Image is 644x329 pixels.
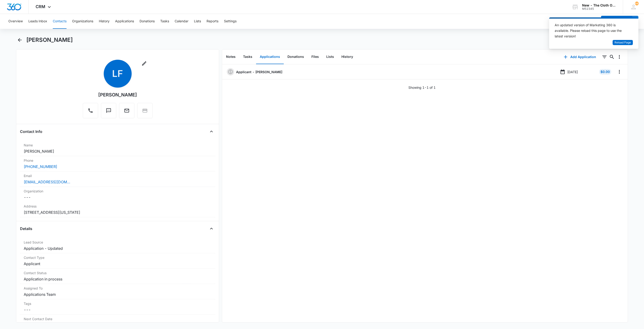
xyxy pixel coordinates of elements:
button: Back [16,36,23,44]
dd: --- [24,307,211,313]
div: Address[STREET_ADDRESS][US_STATE] [20,202,215,217]
dd: Applications Team [24,292,211,297]
label: Contact Status [24,270,211,275]
div: An updated version of Marketing 360 is available. Please reload this page to use the latest version! [555,22,627,39]
label: Next Contact Date [24,316,211,321]
button: Overflow Menu [616,68,623,76]
span: CRM [36,4,45,9]
div: Organization--- [20,187,215,202]
a: Text [101,110,116,114]
button: Files [308,50,323,64]
button: Add Contact [601,16,632,27]
div: Contact TypeApplicant [20,253,215,269]
label: Lead Source [24,240,211,245]
label: Contact Type [24,255,211,260]
div: Phone[PHONE_NUMBER] [20,156,215,171]
div: $0.00 [599,69,611,75]
dd: Application in process [24,276,211,282]
dd: [PERSON_NAME] [24,148,211,154]
button: Leads Inbox [28,14,47,29]
button: Email [119,103,134,118]
button: Contacts [53,14,67,29]
div: notifications count [635,2,639,5]
p: [DATE] [567,69,578,74]
h1: [PERSON_NAME] [26,36,73,43]
button: Close [208,225,215,232]
button: Text [101,103,116,118]
button: Reload Page [613,40,633,45]
label: Email [24,173,211,178]
button: Organizations [72,14,93,29]
button: Notes [222,50,239,64]
div: Name[PERSON_NAME] [20,141,215,156]
button: Tasks [239,50,256,64]
label: Name [24,143,211,148]
button: Add Application [559,51,601,63]
button: Donations [284,50,308,64]
button: Applications [256,50,284,64]
button: Close [208,128,215,135]
p: Showing 1-1 of 1 [408,85,436,90]
a: [PHONE_NUMBER] [24,164,57,169]
a: [EMAIL_ADDRESS][DOMAIN_NAME] [24,179,70,185]
dd: Applicant [24,261,211,266]
button: History [99,14,110,29]
label: Address [24,204,211,209]
div: Email[EMAIL_ADDRESS][DOMAIN_NAME] [20,171,215,187]
a: Call [83,110,98,114]
span: 68 [635,2,639,5]
div: account name [582,3,616,7]
dd: Application - Updated [24,246,211,251]
button: Applications [115,14,134,29]
button: Lists [323,50,338,64]
button: Search... [608,53,616,61]
button: Reports [207,14,218,29]
div: Assigned ToApplications Team [20,284,215,299]
button: Filters [601,53,608,61]
span: LF [104,60,132,88]
label: Tags [24,301,211,306]
button: Overview [8,14,23,29]
h4: Details [20,226,32,231]
span: Reload Page [614,40,631,45]
button: Lists [194,14,201,29]
label: Phone [24,158,211,163]
a: Email [119,110,134,114]
div: Contact StatusApplication in process [20,269,215,284]
div: account id [582,7,616,10]
a: Applicant - [PERSON_NAME] [236,69,282,74]
label: Organization [24,189,211,194]
dd: --- [24,194,211,200]
div: [PERSON_NAME] [98,91,137,98]
button: Calendar [175,14,188,29]
div: Lead SourceApplication - Updated [20,238,215,253]
label: Assigned To [24,286,211,291]
button: Overflow Menu [616,53,623,61]
button: History [338,50,357,64]
dd: [STREET_ADDRESS][US_STATE] [24,210,211,215]
button: Donations [140,14,155,29]
button: Settings [224,14,237,29]
button: Call [83,103,98,118]
h4: Contact Info [20,129,42,134]
div: Tags--- [20,299,215,315]
button: Tasks [160,14,169,29]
